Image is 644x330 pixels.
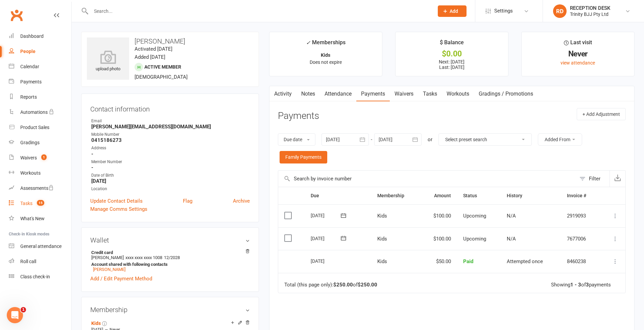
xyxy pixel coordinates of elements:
span: Kids [377,236,387,242]
p: Next: [DATE] Last: [DATE] [402,59,502,70]
a: Activity [269,86,296,102]
a: Reports [9,90,71,105]
strong: Kids [321,52,330,58]
span: 1 [21,307,26,312]
td: $100.00 [420,227,457,250]
time: Added [DATE] [135,54,165,60]
td: 7677006 [561,227,600,250]
a: General attendance kiosk mode [9,239,71,254]
a: Payments [9,74,71,90]
span: xxxx xxxx xxxx 1008 [125,255,162,260]
a: view attendance [560,60,595,66]
span: Upcoming [463,236,486,242]
span: Attempted once [507,258,543,264]
strong: 0415186273 [91,137,250,143]
span: N/A [507,236,516,242]
h3: Wallet [90,236,250,244]
i: ✓ [306,40,310,46]
a: Notes [296,86,320,102]
span: Kids [377,258,387,264]
strong: Credit card [91,250,246,255]
a: Waivers [390,86,418,102]
a: Manage Comms Settings [90,205,147,213]
button: Add [438,5,467,17]
div: Roll call [20,259,36,264]
td: $50.00 [420,250,457,273]
th: Due [305,187,371,204]
a: [PERSON_NAME] [93,267,125,272]
a: Workouts [442,86,474,102]
th: Amount [420,187,457,204]
input: Search... [89,6,429,16]
th: Status [457,187,501,204]
input: Search by invoice number [278,171,576,187]
div: Trinity BJJ Pty Ltd [570,11,610,17]
span: N/A [507,213,516,219]
a: Product Sales [9,120,71,135]
th: Invoice # [561,187,600,204]
div: Class check-in [20,274,50,279]
strong: $250.00 [358,282,377,288]
button: Filter [576,171,610,187]
span: [DEMOGRAPHIC_DATA] [135,74,188,80]
strong: - [91,151,250,157]
div: Filter [589,175,600,183]
button: Due date [278,133,315,146]
a: People [9,44,71,59]
a: Calendar [9,59,71,74]
div: Location [91,186,250,192]
td: 8460238 [561,250,600,273]
div: [DATE] [311,210,342,221]
button: + Add Adjustment [577,108,626,120]
strong: 1 - 3 [570,282,581,288]
div: RD [553,4,567,18]
div: RECEPTION DESK [570,5,610,11]
h3: Membership [90,306,250,313]
a: Family Payments [280,151,327,163]
span: 15 [37,200,44,206]
div: Showing of payments [551,282,611,288]
div: [DATE] [311,256,342,266]
th: History [501,187,561,204]
a: Tasks [418,86,442,102]
div: Never [528,50,628,57]
a: What's New [9,211,71,226]
div: Payments [20,79,42,84]
strong: Account shared with following contacts [91,262,246,267]
span: Add [450,8,458,14]
div: People [20,49,35,54]
div: $ Balance [440,38,464,50]
strong: [PERSON_NAME][EMAIL_ADDRESS][DOMAIN_NAME] [91,124,250,130]
a: Waivers 1 [9,150,71,166]
div: $0.00 [402,50,502,57]
div: Calendar [20,64,39,69]
a: Gradings [9,135,71,150]
li: [PERSON_NAME] [90,249,250,273]
div: Last visit [564,38,592,50]
div: Waivers [20,155,37,160]
strong: - [91,164,250,171]
a: Clubworx [8,7,25,24]
span: Upcoming [463,213,486,219]
div: [DATE] [311,233,342,244]
div: Workouts [20,170,41,176]
div: Gradings [20,140,40,145]
span: 12/2028 [164,255,180,260]
div: Date of Birth [91,172,250,179]
span: Does not expire [310,59,342,65]
div: Assessments [20,185,54,191]
div: Total (this page only): of [284,282,377,288]
div: Tasks [20,201,32,206]
span: Paid [463,258,473,264]
td: $100.00 [420,204,457,227]
a: Payments [356,86,390,102]
a: Workouts [9,166,71,181]
td: 2919093 [561,204,600,227]
span: Kids [377,213,387,219]
span: Settings [494,3,513,19]
h3: [PERSON_NAME] [87,37,253,45]
a: Flag [183,197,192,205]
div: Dashboard [20,33,44,39]
div: Email [91,118,250,124]
div: or [428,135,432,144]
